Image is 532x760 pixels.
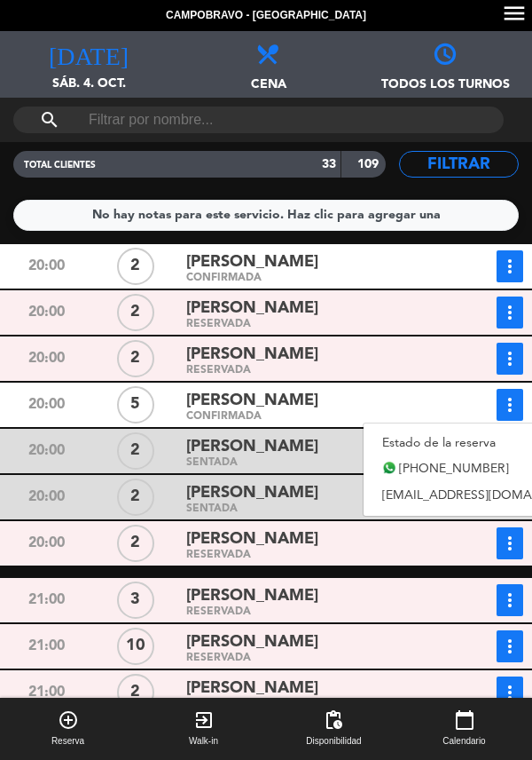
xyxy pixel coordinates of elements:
i: calendar_today [454,709,475,731]
button: more_vert [497,250,523,282]
i: more_vert [499,682,520,703]
i: exit_to_app [193,709,215,731]
div: 5 [117,386,154,424]
div: 20:00 [2,250,91,282]
div: 2 [117,248,154,285]
span: [PHONE_NUMBER] [399,459,509,479]
div: 10 [117,628,154,665]
i: more_vert [499,256,520,277]
i: more_vert [499,348,520,369]
div: 2 [117,340,154,377]
i: more_vert [499,590,520,611]
span: [PERSON_NAME] [186,480,318,506]
button: more_vert [497,630,523,662]
span: Walk-in [189,734,218,748]
button: more_vert [497,527,523,559]
button: more_vert [497,389,523,421]
i: more_vert [499,636,520,657]
div: SENTADA [186,459,442,467]
i: more_vert [499,394,520,416]
button: more_vert [497,584,523,616]
span: [PERSON_NAME] [186,249,318,275]
span: TOTAL CLIENTES [24,161,96,170]
i: [DATE] [49,40,129,65]
span: Reserva [51,734,84,748]
span: pending_actions [323,709,344,731]
div: RESERVADA [186,551,442,559]
i: more_vert [499,533,520,554]
div: 20:00 [2,343,91,375]
span: [PERSON_NAME] [186,676,318,701]
span: Campobravo - [GEOGRAPHIC_DATA] [166,7,366,25]
div: 21:00 [2,677,91,709]
div: 20:00 [2,435,91,467]
i: search [39,109,60,131]
button: exit_to_appWalk-in [136,698,271,760]
span: Calendario [442,734,485,748]
div: CONFIRMADA [186,274,442,282]
input: Filtrar por nombre... [87,107,430,133]
div: 2 [117,479,154,516]
div: 2 [117,432,154,470]
strong: 33 [322,158,336,170]
div: CONFIRMADA [186,413,442,421]
button: more_vert [497,677,523,709]
div: 20:00 [2,297,91,329]
span: [PERSON_NAME] [186,629,318,655]
span: [PERSON_NAME] [186,342,318,368]
div: SENTADA [186,505,442,513]
button: Filtrar [399,151,519,178]
button: more_vert [497,297,523,329]
div: 20:00 [2,389,91,421]
div: 20:00 [2,527,91,559]
div: RESERVADA [186,367,442,375]
div: 2 [117,294,154,331]
i: add_circle_outline [58,709,79,731]
i: more_vert [499,302,520,323]
button: more_vert [497,343,523,375]
div: 2 [117,674,154,711]
span: [PERSON_NAME] [186,434,318,460]
div: No hay notas para este servicio. Haz clic para agregar una [92,205,441,226]
span: [PERSON_NAME] [186,388,318,414]
div: 21:00 [2,584,91,616]
span: [PERSON_NAME] [186,583,318,609]
div: RESERVADA [186,608,442,616]
div: 21:00 [2,630,91,662]
div: RESERVADA [186,321,442,329]
span: [PERSON_NAME] [186,526,318,552]
div: 3 [117,582,154,619]
span: [PERSON_NAME] [186,296,318,321]
div: 2 [117,525,154,562]
button: calendar_todayCalendario [396,698,532,760]
strong: 109 [357,158,382,170]
div: 20:00 [2,481,91,513]
div: RESERVADA [186,654,442,662]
